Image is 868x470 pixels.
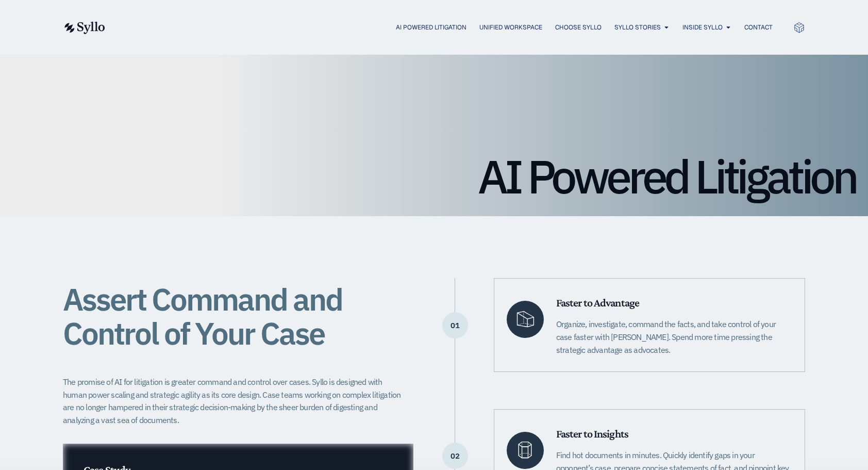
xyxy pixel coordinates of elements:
[682,23,723,32] a: Inside Syllo
[63,279,342,353] span: Assert Command and Control of Your Case
[63,22,105,34] img: syllo
[126,23,773,33] div: Menu Toggle
[556,318,792,356] p: Organize, investigate, command the facts, and take control of your case faster with [PERSON_NAME]...
[126,23,773,33] nav: Menu
[63,376,407,427] p: The promise of AI for litigation is greater command and control over cases. Syllo is designed wit...
[556,296,639,309] span: Faster to Advantage
[396,23,466,32] a: AI Powered Litigation
[555,23,602,32] a: Choose Syllo
[442,325,468,326] p: 01
[12,153,856,200] h1: AI Powered Litigation
[556,427,628,440] span: Faster to Insights
[442,456,468,457] p: 02
[744,23,773,32] a: Contact
[479,23,542,32] a: Unified Workspace
[614,23,661,32] a: Syllo Stories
